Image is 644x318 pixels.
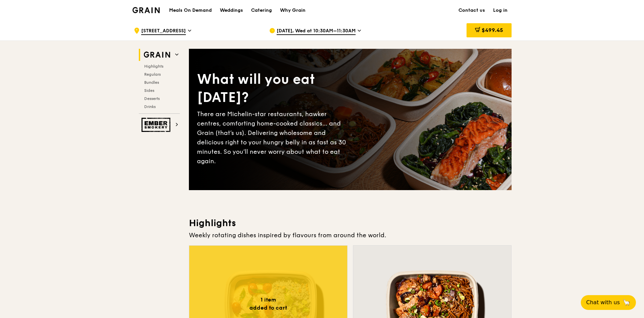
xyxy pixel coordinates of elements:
button: Chat with us🦙 [581,295,636,310]
a: Weddings [216,0,247,21]
div: What will you eat [DATE]? [197,70,350,107]
span: 🦙 [622,298,631,307]
h3: Highlights [189,217,512,229]
img: Grain [132,7,160,13]
a: Contact us [454,0,489,21]
span: $499.45 [482,27,503,33]
div: There are Michelin-star restaurants, hawker centres, comforting home-cooked classics… and Grain (... [197,109,350,166]
div: Catering [251,0,272,21]
span: Desserts [144,96,160,101]
span: Regulars [144,72,161,77]
img: Grain web logo [142,49,172,61]
div: Weekly rotating dishes inspired by flavours from around the world. [189,231,512,240]
span: [STREET_ADDRESS] [141,28,186,35]
span: Drinks [144,104,156,109]
a: Log in [489,0,512,21]
a: Catering [247,0,276,21]
span: [DATE], Wed at 10:30AM–11:30AM [277,28,356,35]
div: Weddings [220,0,243,21]
span: Bundles [144,80,159,85]
a: Why Grain [276,0,310,21]
div: Why Grain [280,0,306,21]
span: Highlights [144,64,163,69]
img: Ember Smokery web logo [142,118,172,132]
h1: Meals On Demand [169,7,212,14]
span: Sides [144,88,154,93]
span: Chat with us [586,298,620,307]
